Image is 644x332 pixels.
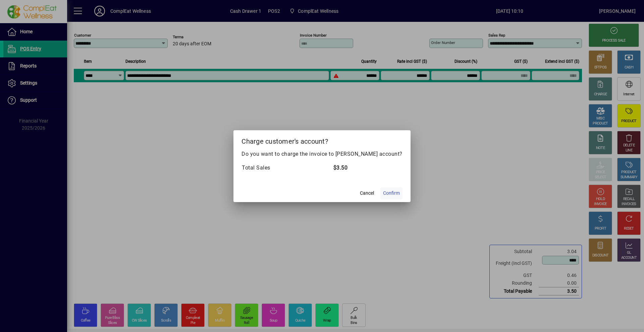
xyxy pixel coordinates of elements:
[383,190,400,197] span: Confirm
[360,190,374,197] span: Cancel
[233,130,411,150] h2: Charge customer's account?
[380,187,402,199] button: Confirm
[333,163,402,172] td: $3.50
[241,163,333,172] td: Total Sales
[356,187,378,199] button: Cancel
[241,150,402,158] p: Do you want to charge the invoice to [PERSON_NAME] account?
